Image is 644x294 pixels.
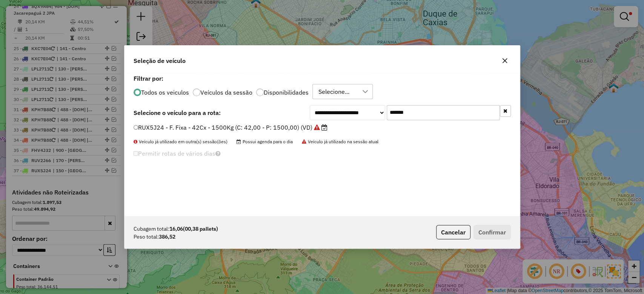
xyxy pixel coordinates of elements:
[134,151,138,156] input: Permitir rotas de vários dias
[215,150,221,156] i: Selecione pelo menos um veículo
[134,123,327,132] label: RUX5J24 - F. Fixa - 42Cx - 1500Kg (C: 42,00 - P: 1500,00) (VD)
[159,233,175,241] strong: 386,52
[134,139,227,144] span: Veículo já utilizado em outra(s) sessão(ões)
[237,139,293,144] span: Possui agenda para o dia
[183,225,218,232] span: (00,38 pallets)
[436,225,470,239] button: Cancelar
[134,233,159,241] span: Peso total:
[134,56,186,65] span: Seleção de veículo
[314,124,320,130] i: Veículo já utilizado na sessão atual
[134,109,221,116] strong: Selecione o veículo para a rota:
[264,89,309,95] label: Disponibilidades
[134,125,138,130] input: RUX5J24 - F. Fixa - 42Cx - 1500Kg (C: 42,00 - P: 1500,00) (VD)
[321,124,327,130] i: Possui agenda para o dia
[134,146,221,161] label: Permitir rotas de vários dias
[200,89,252,95] label: Veículos da sessão
[134,74,511,83] label: Filtrar por:
[169,225,218,233] strong: 16,06
[141,89,189,95] label: Todos os veiculos
[302,139,378,144] span: Veículo já utilizado na sessão atual
[316,84,352,99] div: Selecione...
[134,225,169,233] span: Cubagem total:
